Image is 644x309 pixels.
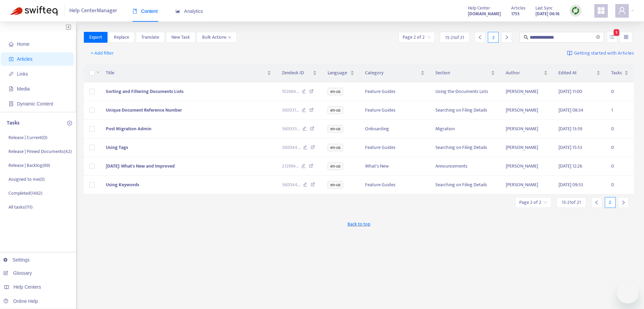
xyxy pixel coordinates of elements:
span: right [621,200,626,205]
td: Searching on Filing Details [430,138,500,157]
td: Onboarding [360,120,430,138]
td: [PERSON_NAME] [500,101,553,120]
span: Analytics [175,8,203,14]
span: Links [17,71,28,77]
span: Replace [114,34,129,41]
button: Bulk Actionsdown [197,32,237,43]
td: 0 [606,138,634,157]
p: Tasks [7,119,20,127]
td: What's New [360,157,430,176]
span: Help Center [468,4,490,12]
p: Release | Pinned Documents ( 42 ) [8,148,72,155]
iframe: Button to launch messaging window [617,282,639,304]
span: Title [106,69,265,77]
span: container [9,101,14,106]
span: book [133,9,137,14]
span: Using Keywords [106,181,139,189]
span: [DATE] 12:26 [558,162,582,170]
td: 0 [606,82,634,101]
span: down [96,70,100,74]
span: down [228,36,231,39]
td: Using the Documents Lists [430,82,500,101]
span: 360044 ... [282,144,301,151]
span: [DATE] 13:59 [558,125,582,133]
button: unordered-list [607,32,617,43]
td: Feature Guides [360,101,430,120]
span: Dynamic Content [17,101,53,107]
span: 15 - 21 of 21 [445,34,464,41]
span: left [478,35,482,40]
td: 1 [606,101,634,120]
span: [DATE] 08:34 [558,106,583,114]
img: Swifteq [10,6,57,16]
span: right [504,35,509,40]
span: Tasks [611,69,623,77]
span: Edited At [558,69,595,77]
p: Release | Backlog ( 69 ) [8,162,50,169]
strong: 1755 [511,10,520,18]
td: Announcements [430,157,500,176]
span: 1 [614,29,619,36]
span: 360044 ... [282,181,301,189]
a: [DOMAIN_NAME] [468,10,501,18]
p: Release | Current ( 0 ) [8,134,47,141]
td: 0 [606,176,634,194]
span: Export [89,34,102,41]
span: Sorting and Filtering Documents Lists [106,88,184,95]
button: + Add filter [86,48,119,59]
span: Getting started with Articles [574,50,634,57]
th: Zendesk ID [277,64,323,82]
span: Language [328,69,349,77]
span: [DATE] 09:53 [558,181,583,189]
span: file-image [9,86,14,91]
td: 0 [606,120,634,138]
button: New Task [166,32,195,43]
td: [PERSON_NAME] [500,157,553,176]
span: en-us [328,162,343,170]
span: Home [17,41,29,47]
div: 2 [605,197,616,208]
td: 0 [606,157,634,176]
span: unordered-list [610,35,614,39]
button: Translate [136,32,165,43]
div: 2 [488,32,499,43]
p: All tasks ( 111 ) [8,204,32,211]
span: Zendesk ID [282,69,312,77]
span: search [524,35,528,40]
th: Tasks [606,64,634,82]
a: Online Help [3,298,38,304]
td: [PERSON_NAME] [500,176,553,194]
span: user [618,6,626,15]
td: Migration [430,120,500,138]
img: sync.dc5367851b00ba804db3.png [571,6,580,15]
span: home [9,42,14,46]
span: Articles [511,4,525,12]
span: area-chart [175,9,180,14]
span: 360035 ... [282,125,300,133]
td: Feature Guides [360,176,430,194]
span: Using Tags [106,143,128,151]
td: [PERSON_NAME] [500,120,553,138]
button: Replace [109,32,135,43]
span: Last Sync [535,4,553,12]
span: Post Migration Admin [106,125,151,133]
span: en-us [328,88,343,95]
span: 15 - 21 of 21 [562,199,581,206]
span: Author [506,69,542,77]
span: en-us [328,144,343,151]
span: [DATE] 11:00 [558,88,582,95]
button: Export [84,32,108,43]
p: Completed ( 1482 ) [8,190,42,197]
a: Glossary [3,270,32,276]
span: 102884 ... [282,88,299,95]
span: close-circle [596,34,600,41]
span: close-circle [596,35,600,39]
th: Language [322,64,359,82]
td: [PERSON_NAME] [500,82,553,101]
span: en-us [328,181,343,189]
span: Help Center Manager [69,4,117,17]
span: en-us [328,107,343,114]
a: Getting started with Articles [567,48,634,59]
a: Settings [3,257,30,263]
